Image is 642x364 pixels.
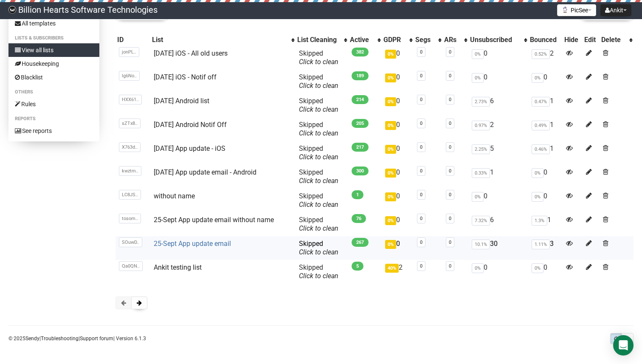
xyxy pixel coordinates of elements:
th: Active: No sort applied, activate to apply an ascending sort [348,34,382,46]
span: 5 [352,262,363,271]
span: 0% [385,73,396,82]
a: 0 [420,49,422,55]
td: 1 [528,93,563,117]
span: Qa0QN.. [119,261,143,271]
a: Click to clean [299,177,338,185]
a: 0 [420,240,422,245]
img: effe5b2fa787bc607dbd7d713549ef12 [8,6,16,14]
div: Unsubscribed [470,36,520,44]
td: 0 [382,141,413,165]
td: 1 [528,141,563,165]
a: All templates [8,17,99,30]
th: List Cleaning: No sort applied, activate to apply an ascending sort [296,34,348,46]
a: See reports [8,124,99,138]
td: 2 [468,117,528,141]
td: 3 [528,236,563,260]
a: 0 [449,121,451,126]
td: 2 [528,46,563,70]
th: Bounced: No sort applied, sorting is disabled [528,34,563,46]
th: Edit: No sort applied, sorting is disabled [583,34,600,46]
span: Skipped [299,263,338,280]
td: 0 [528,189,563,212]
td: 0 [468,260,528,284]
span: 0.46% [532,144,550,154]
li: Lists & subscribers [8,33,99,43]
span: 0% [472,192,484,202]
a: [DATE] Android Notif Off [154,121,227,129]
span: lg6No.. [119,71,140,81]
li: Others [8,87,99,97]
a: Sendy [25,336,39,341]
a: 0 [449,168,451,174]
span: 0.47% [532,97,550,107]
div: ID [117,36,149,44]
a: without name [154,192,195,200]
div: List Cleaning [297,36,340,44]
a: Housekeeping [8,57,99,71]
span: 1.3% [532,216,547,226]
span: 0% [532,168,543,178]
button: Ankit [600,4,631,16]
a: 0 [420,168,422,174]
a: Click to clean [299,200,338,209]
th: Segs: No sort applied, activate to apply an ascending sort [414,34,443,46]
td: 0 [528,165,563,189]
td: 0 [382,117,413,141]
span: X763d.. [119,142,141,152]
td: 2 [382,260,413,284]
span: 0% [385,50,396,59]
p: © 2025 | | | Version 6.1.3 [8,334,146,343]
span: 0% [385,97,396,106]
span: 0.52% [532,49,550,59]
a: 0 [449,216,451,221]
td: 6 [468,212,528,236]
div: Segs [415,36,434,44]
span: Skipped [299,168,338,185]
span: 0% [532,73,543,83]
td: 0 [382,93,413,117]
td: 0 [382,70,413,93]
span: 0% [532,263,543,273]
a: [DATE] Android list [154,97,209,105]
div: Open Intercom Messenger [613,335,634,356]
a: 0 [420,216,422,221]
span: 0% [385,240,396,249]
a: 0 [420,144,422,150]
span: 300 [352,166,369,175]
span: 0% [532,192,543,202]
span: 0% [385,216,396,225]
td: 1 [468,165,528,189]
th: ID: No sort applied, sorting is disabled [115,34,150,46]
td: 0 [468,46,528,70]
a: Click to clean [299,272,338,280]
span: kwztm.. [119,166,141,176]
span: 0% [472,263,484,273]
a: Click to clean [299,105,338,113]
a: Ankit testing list [154,263,202,271]
span: Skipped [299,73,338,90]
a: 0 [449,263,451,269]
td: 0 [468,189,528,212]
a: [DATE] App update email - Android [154,168,256,176]
td: 0 [528,70,563,93]
a: View all lists [8,43,99,57]
span: 0% [385,169,396,178]
a: 0 [449,73,451,79]
span: HXX61.. [119,95,142,104]
a: Troubleshooting [41,336,79,341]
div: Hide [564,36,581,44]
div: Active [350,36,373,44]
img: 1.png [562,6,569,13]
div: Edit [584,36,598,44]
a: Click to clean [299,224,338,232]
span: 2.73% [472,97,490,107]
th: Unsubscribed: No sort applied, activate to apply an ascending sort [468,34,528,46]
span: 205 [352,119,369,128]
td: 1 [528,212,563,236]
div: Bounced [530,36,561,44]
a: 0 [420,73,422,79]
span: Skipped [299,192,338,209]
a: Support forum [80,336,113,341]
span: 0% [472,73,484,83]
span: 0% [472,49,484,59]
